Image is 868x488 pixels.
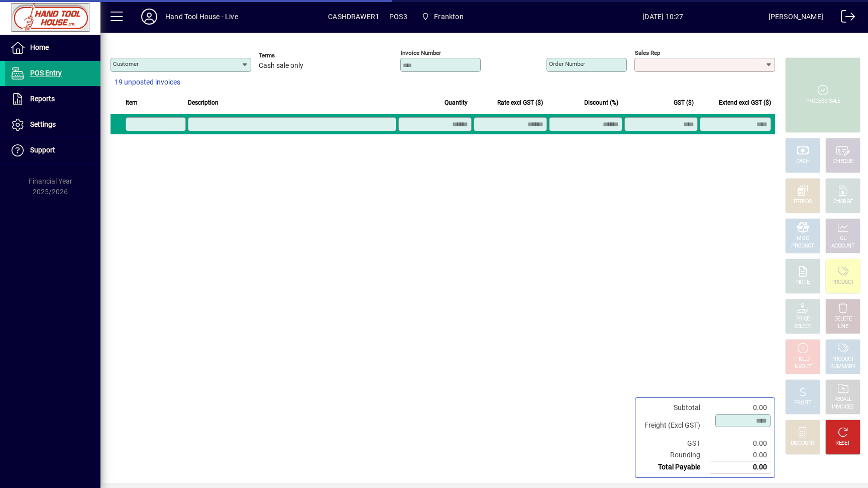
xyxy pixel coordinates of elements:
[791,440,815,447] div: DISCOUNT
[710,461,771,473] td: 0.00
[115,77,180,88] span: 19 unposted invoices
[328,9,379,25] span: CASHDRAWER1
[30,146,55,154] span: Support
[710,438,771,449] td: 0.00
[5,138,100,163] a: Support
[838,323,848,331] div: LINE
[834,396,852,403] div: RECALL
[259,52,319,59] span: Terms
[558,9,769,25] span: [DATE] 10:27
[831,279,854,286] div: PRODUCT
[835,440,850,447] div: RESET
[719,97,771,108] span: Extend excl GST ($)
[639,402,710,414] td: Subtotal
[832,403,853,411] div: INVOICES
[30,95,55,103] span: Reports
[791,242,814,250] div: PRODUCT
[111,73,184,92] button: 19 unposted invoices
[639,449,710,461] td: Rounding
[5,35,100,60] a: Home
[796,158,809,166] div: CASH
[793,363,812,371] div: INVOICE
[710,402,771,414] td: 0.00
[259,62,303,70] span: Cash sale only
[5,87,100,112] a: Reports
[794,399,811,407] div: PROFIT
[30,69,62,77] span: POS Entry
[805,98,840,105] div: PROCESS SALE
[794,323,812,331] div: SELECT
[434,9,463,25] span: Frankton
[797,235,809,242] div: MISC
[133,8,165,26] button: Profile
[113,60,139,67] mat-label: Customer
[549,60,585,67] mat-label: Order number
[769,9,823,25] div: [PERSON_NAME]
[831,242,854,250] div: ACCOUNT
[831,356,854,363] div: PRODUCT
[126,97,138,108] span: Item
[635,49,660,56] mat-label: Sales rep
[188,97,219,108] span: Description
[401,49,441,56] mat-label: Invoice number
[796,279,809,286] div: NOTE
[639,438,710,449] td: GST
[5,112,100,137] a: Settings
[674,97,694,108] span: GST ($)
[417,8,468,26] span: Frankton
[30,43,49,51] span: Home
[794,198,812,206] div: EFTPOS
[833,158,852,166] div: CHEQUE
[639,461,710,473] td: Total Payable
[497,97,543,108] span: Rate excl GST ($)
[796,315,810,323] div: PRICE
[165,9,238,25] div: Hand Tool House - Live
[584,97,618,108] span: Discount (%)
[639,414,710,438] td: Freight (Excl GST)
[389,9,407,25] span: POS3
[796,356,809,363] div: HOLD
[840,235,846,242] div: GL
[710,449,771,461] td: 0.00
[833,2,855,35] a: Logout
[833,198,853,206] div: CHARGE
[30,120,56,128] span: Settings
[445,97,468,108] span: Quantity
[834,315,851,323] div: DELETE
[830,363,855,371] div: SUMMARY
